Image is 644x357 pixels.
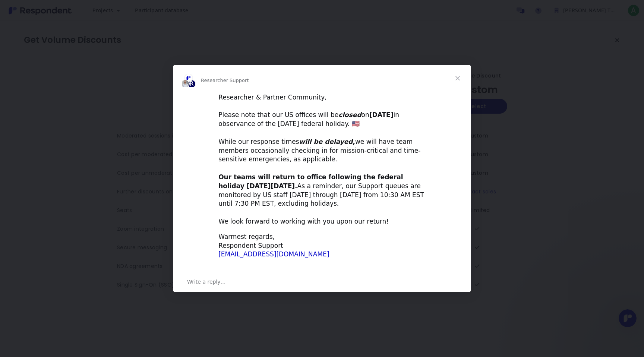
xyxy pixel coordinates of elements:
span: Close [444,65,471,92]
img: Melissa avatar [184,73,193,82]
span: Researcher Support [201,78,249,83]
i: will be delayed [299,138,353,145]
b: [DATE] [369,111,394,119]
div: Researcher & Partner Community, ​ Please note that our US offices will be on in observance of the... [218,93,426,226]
div: Open conversation and reply [173,271,471,292]
img: Justin avatar [181,79,190,88]
b: Our teams will return to office following the federal holiday [DATE][DATE]. [218,173,403,190]
span: Write a reply… [187,277,226,287]
b: , [299,138,355,145]
div: R [187,79,196,88]
a: [EMAIL_ADDRESS][DOMAIN_NAME] [218,250,329,258]
div: Warmest regards, Respondent Support [218,233,426,259]
i: closed [338,111,361,119]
